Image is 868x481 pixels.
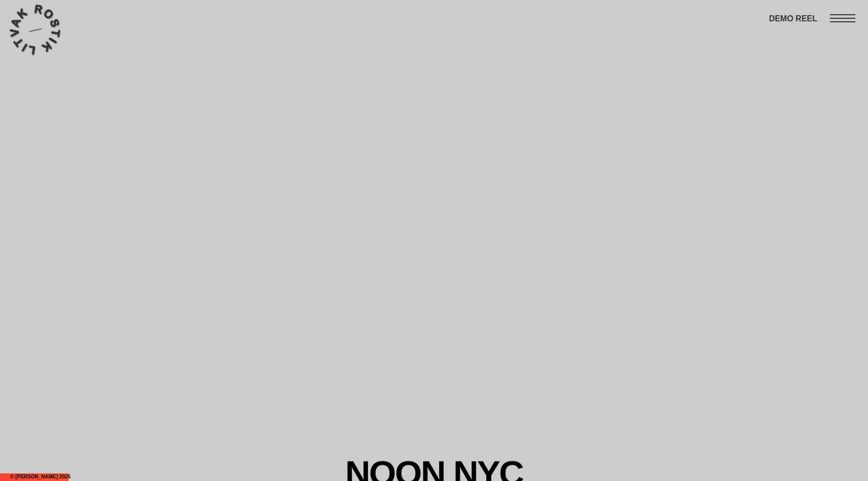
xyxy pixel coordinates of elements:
a: DEMO REEL [769,12,817,26]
